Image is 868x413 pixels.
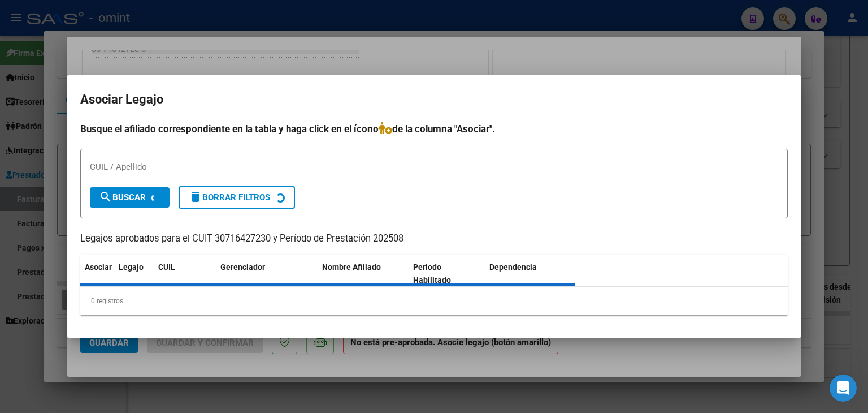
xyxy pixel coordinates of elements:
h2: Asociar Legajo [80,89,788,110]
datatable-header-cell: Nombre Afiliado [318,255,409,292]
datatable-header-cell: Legajo [114,255,154,292]
datatable-header-cell: CUIL [154,255,216,292]
datatable-header-cell: Dependencia [485,255,576,292]
span: Borrar Filtros [189,192,270,203]
datatable-header-cell: Periodo Habilitado [409,255,485,292]
span: Nombre Afiliado [322,263,381,272]
p: Legajos aprobados para el CUIT 30716427230 y Período de Prestación 202508 [80,232,788,246]
span: Periodo Habilitado [413,263,451,285]
span: Gerenciador [220,263,265,272]
mat-icon: search [99,190,112,204]
datatable-header-cell: Gerenciador [216,255,318,292]
span: Asociar [85,263,112,272]
span: Buscar [99,192,146,203]
span: Legajo [119,263,144,272]
span: Dependencia [489,263,537,272]
div: 0 registros [80,287,788,315]
button: Borrar Filtros [179,186,295,209]
span: CUIL [158,263,175,272]
mat-icon: delete [189,190,202,204]
datatable-header-cell: Asociar [80,255,114,292]
button: Buscar [90,187,170,208]
iframe: Intercom live chat [830,375,857,402]
h4: Busque el afiliado correspondiente en la tabla y haga click en el ícono de la columna "Asociar". [80,122,788,136]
